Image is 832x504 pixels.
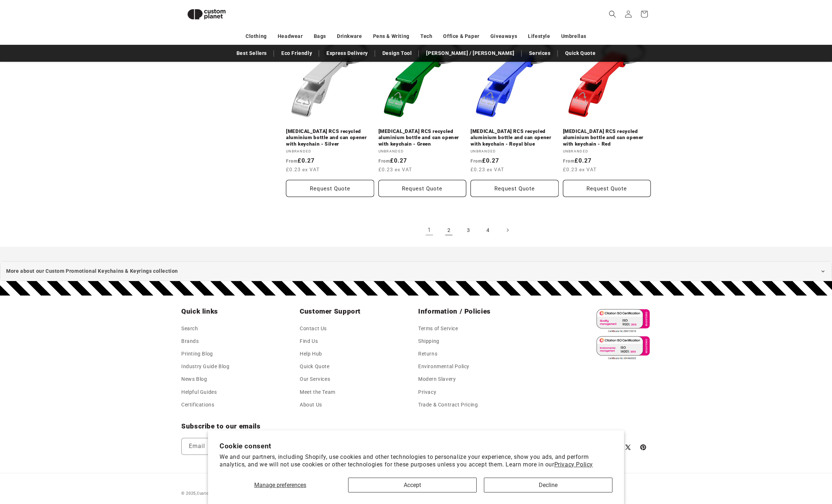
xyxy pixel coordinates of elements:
[499,222,515,238] a: Next page
[220,453,612,469] p: We and our partners, including Shopify, use cookies and other technologies to personalize your ex...
[378,128,467,147] a: [MEDICAL_DATA] RCS recycled aluminium bottle and can opener with keychain - Green
[421,222,437,238] a: Page 1
[181,491,227,496] small: © 2025,
[418,335,439,348] a: Shipping
[563,128,651,147] a: [MEDICAL_DATA] RCS recycled aluminium bottle and can opener with keychain - Red
[286,222,651,238] nav: Pagination
[181,422,556,431] h2: Subscribe to our emails
[561,30,586,43] a: Umbrellas
[300,373,330,385] a: Our Services
[300,307,414,316] h2: Customer Support
[593,334,651,361] img: ISO 14001 Certified
[418,324,458,335] a: Terms of Service
[300,399,322,411] a: About Us
[181,335,199,348] a: Brands
[220,478,341,492] button: Manage preferences
[300,348,322,360] a: Help Hub
[348,478,477,492] button: Accept
[300,324,327,335] a: Contact Us
[278,30,303,43] a: Headwear
[337,30,362,43] a: Drinkware
[418,399,478,411] a: Trade & Contract Pricing
[300,335,318,348] a: Find Us
[422,47,518,60] a: [PERSON_NAME] / [PERSON_NAME]
[562,47,599,60] a: Quick Quote
[443,30,479,43] a: Office & Paper
[525,47,554,60] a: Services
[181,360,229,373] a: Industry Guide Blog
[323,47,372,60] a: Express Delivery
[233,47,270,60] a: Best Sellers
[441,222,457,238] a: Page 2
[593,307,651,334] img: ISO 9001 Certified
[484,478,612,492] button: Decline
[278,47,316,60] a: Eco Friendly
[418,373,456,385] a: Modern Slavery
[460,222,476,238] a: Page 3
[420,30,432,43] a: Tech
[181,348,213,360] a: Printing Blog
[197,491,227,496] a: Custom Planet
[181,3,232,26] img: Custom Planet
[181,386,217,399] a: Helpful Guides
[181,324,198,335] a: Search
[604,6,620,22] summary: Search
[528,30,550,43] a: Lifestyle
[181,307,295,316] h2: Quick links
[471,128,559,147] a: [MEDICAL_DATA] RCS recycled aluminium bottle and can opener with keychain - Royal blue
[418,307,532,316] h2: Information / Policies
[286,128,374,147] a: [MEDICAL_DATA] RCS recycled aluminium bottle and can opener with keychain - Silver
[554,461,593,468] a: Privacy Policy
[300,386,335,399] a: Meet the Team
[181,373,207,385] a: News Blog
[708,426,832,504] iframe: Chat Widget
[314,30,326,43] a: Bags
[286,180,374,197] button: Request Quote
[220,442,612,450] h2: Cookie consent
[418,360,469,373] a: Environmental Policy
[480,222,496,238] a: Page 4
[379,47,416,60] a: Design Tool
[471,180,559,197] button: Request Quote
[246,30,267,43] a: Clothing
[6,267,178,276] span: More about our Custom Promotional Keychains & Keyrings collection
[418,348,437,360] a: Returns
[254,482,306,488] span: Manage preferences
[490,30,517,43] a: Giveaways
[418,386,436,399] a: Privacy
[373,30,409,43] a: Pens & Writing
[181,399,214,411] a: Certifications
[563,180,651,197] button: Request Quote
[300,360,330,373] a: Quick Quote
[378,180,467,197] button: Request Quote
